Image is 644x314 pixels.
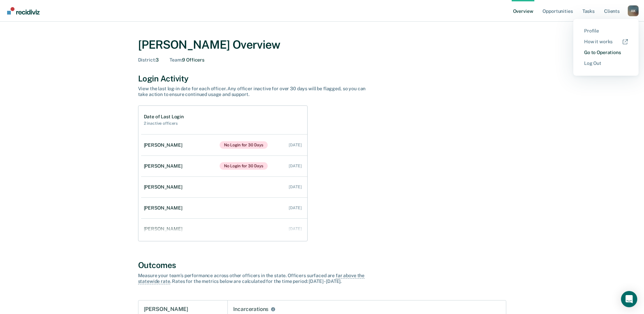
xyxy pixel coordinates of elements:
div: Login Activity [138,74,506,83]
div: [PERSON_NAME] [144,142,185,148]
a: [PERSON_NAME] [DATE] [141,219,307,239]
span: No Login for 30 Days [220,162,268,170]
h1: Date of Last Login [144,114,184,120]
div: [DATE] [289,143,302,147]
button: Incarcerations [270,306,276,313]
span: Team : [170,57,182,63]
div: Profile menu [573,19,639,76]
div: Outcomes [138,260,506,270]
a: [PERSON_NAME] [DATE] [141,177,307,197]
div: [PERSON_NAME] Overview [138,38,506,52]
div: [PERSON_NAME] [144,163,185,169]
div: Open Intercom Messenger [621,291,637,307]
div: View the last log-in date for each officer. Any officer inactive for over 30 days will be flagged... [138,86,375,97]
span: far above the statewide rate [138,273,365,284]
div: 9 Officers [170,57,204,63]
div: [DATE] [289,164,302,168]
div: [PERSON_NAME] [144,184,185,190]
h1: [PERSON_NAME] [144,306,188,313]
div: [DATE] [289,226,302,231]
a: [PERSON_NAME] [DATE] [141,198,307,218]
span: No Login for 30 Days [220,141,268,149]
span: District : [138,57,156,63]
a: Go to Operations [584,50,628,55]
a: Profile [584,28,628,34]
div: Measure your team’s performance across other officer s in the state. Officer s surfaced are . Rat... [138,273,375,284]
h2: 2 inactive officers [144,121,184,126]
div: [PERSON_NAME] [144,205,185,211]
a: [PERSON_NAME]No Login for 30 Days [DATE] [141,155,307,176]
img: Recidiviz [7,7,40,15]
div: [DATE] [289,185,302,189]
div: 3 [138,57,159,63]
div: Incarcerations [233,306,269,313]
a: Log Out [584,61,628,66]
div: [DATE] [289,206,302,210]
button: Profile dropdown button [628,5,639,16]
a: [PERSON_NAME]No Login for 30 Days [DATE] [141,135,307,155]
div: A K [628,5,639,16]
div: [PERSON_NAME] [144,226,185,232]
a: How it works [584,39,628,45]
